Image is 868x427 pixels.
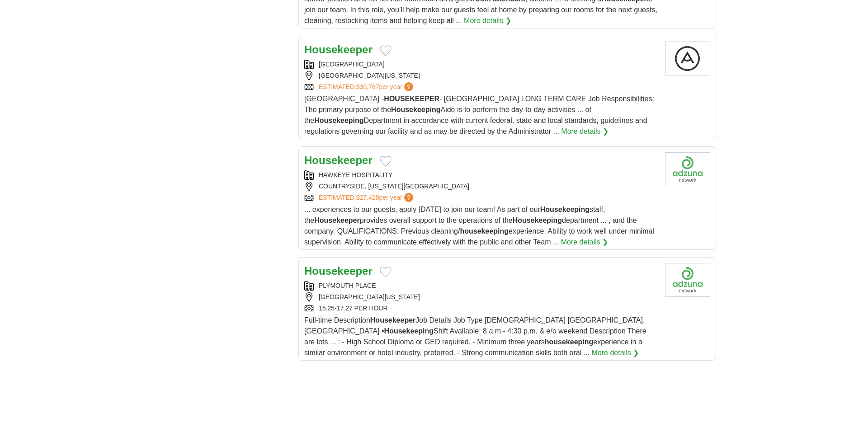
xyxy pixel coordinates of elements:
[545,338,594,346] strong: housekeeping
[380,156,392,167] button: Add to favorite jobs
[304,43,373,56] a: Housekeeper
[314,117,363,124] strong: Housekeeping
[304,182,658,191] div: COUNTRYSIDE, [US_STATE][GEOGRAPHIC_DATA]
[319,193,415,202] a: ESTIMATED:$27,428per year?
[380,267,392,277] button: Add to favorite jobs
[404,193,413,202] span: ?
[304,95,654,135] span: [GEOGRAPHIC_DATA] - - [GEOGRAPHIC_DATA] LONG TERM CARE Job Responsibilities: The primary purpose ...
[665,263,710,297] img: Company logo
[384,95,439,103] strong: HOUSEKEEPER
[540,206,590,213] strong: Housekeeping
[319,82,415,92] a: ESTIMATED:$30,787per year?
[304,265,373,277] a: Housekeeper
[561,126,609,137] a: More details ❯
[304,292,658,302] div: [GEOGRAPHIC_DATA][US_STATE]
[464,15,511,26] a: More details ❯
[304,170,658,180] div: HAWKEYE HOSPITALITY
[513,216,562,224] strong: Housekeeping
[304,281,658,291] div: PLYMOUTH PLACE
[356,194,379,201] span: $27,428
[304,71,658,80] div: [GEOGRAPHIC_DATA][US_STATE]
[665,42,710,75] img: Company logo
[665,152,710,186] img: Company logo
[592,347,639,358] a: More details ❯
[460,227,509,235] strong: housekeeping
[356,83,379,90] span: $30,787
[404,82,413,91] span: ?
[304,316,646,357] span: Full-time Description Job Details Job Type [DEMOGRAPHIC_DATA] [GEOGRAPHIC_DATA], [GEOGRAPHIC_DATA...
[391,106,440,113] strong: Housekeeping
[561,237,609,248] a: More details ❯
[380,45,392,56] button: Add to favorite jobs
[384,327,434,335] strong: Housekeeping
[304,206,654,246] span: ... experiences to our guests, apply [DATE] to join our team! As part of our staff, the provides ...
[304,60,658,69] div: [GEOGRAPHIC_DATA]
[304,154,373,166] a: Housekeeper
[370,316,416,324] strong: Housekeeper
[314,216,360,224] strong: Housekeeper
[304,304,658,313] div: 15.25-17.27 PER HOUR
